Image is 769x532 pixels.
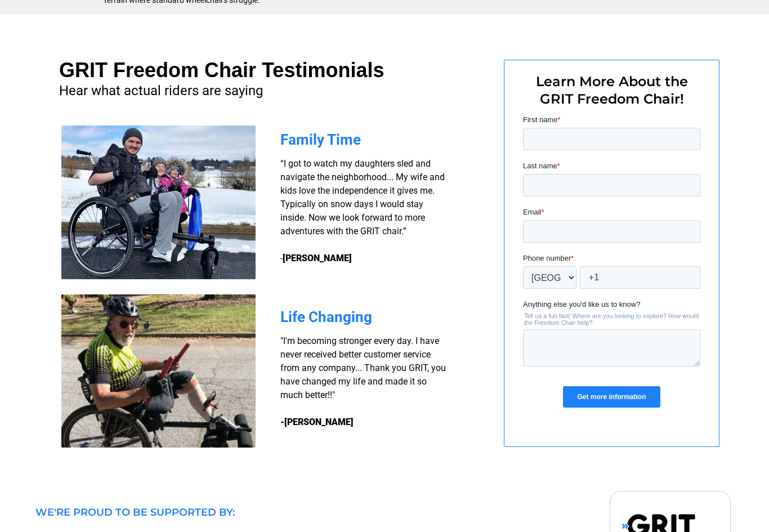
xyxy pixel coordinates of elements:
span: Family Time [280,131,361,148]
span: Learn More About the GRIT Freedom Chair! [536,73,688,107]
span: GRIT Freedom Chair Testimonials [59,59,384,82]
span: Hear what actual riders are saying [59,83,263,99]
iframe: Form 0 [523,114,700,419]
strong: [PERSON_NAME] [283,253,352,263]
strong: -[PERSON_NAME] [280,417,354,427]
span: Life Changing [280,309,372,325]
span: “I got to watch my daughters sled and navigate the neighborhood... My wife and kids love the inde... [280,158,445,263]
span: "I'm becoming stronger every day. I have never received better customer service from any company.... [280,336,446,400]
span: WE'RE PROUD TO BE SUPPORTED BY: [35,506,235,518]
